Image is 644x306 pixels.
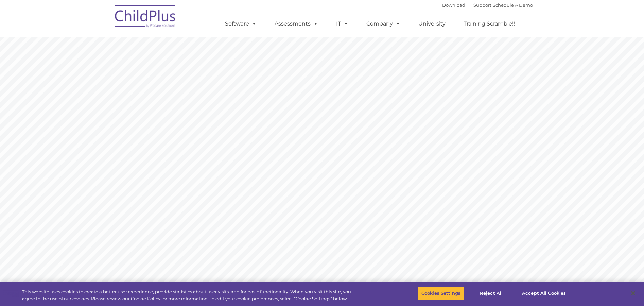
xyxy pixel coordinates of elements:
font: | [442,2,533,8]
div: This website uses cookies to create a better user experience, provide statistics about user visit... [22,289,354,302]
a: Download [442,2,465,8]
a: Schedule A Demo [493,2,533,8]
a: Support [473,2,491,8]
button: Reject All [470,286,512,301]
a: Training Scramble!! [457,17,522,31]
a: Software [218,17,263,31]
img: ChildPlus by Procare Solutions [111,0,179,34]
a: IT [329,17,355,31]
button: Close [626,286,641,301]
button: Cookies Settings [418,286,464,301]
a: Assessments [268,17,325,31]
button: Accept All Cookies [518,286,570,301]
a: Company [360,17,407,31]
a: University [412,17,452,31]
